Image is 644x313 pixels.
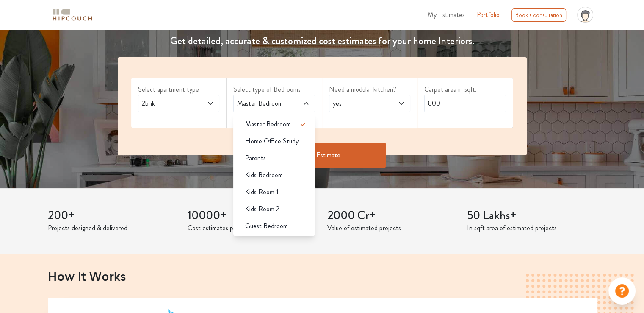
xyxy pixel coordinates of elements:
[245,187,279,197] span: Kids Room 1
[138,84,220,95] label: Select apartment type
[48,268,597,283] h2: How It Works
[233,84,315,95] label: Select type of Bedrooms
[245,119,291,129] span: Master Bedroom
[467,223,597,233] p: In sqft area of estimated projects
[245,221,288,231] span: Guest Bedroom
[48,223,177,233] p: Projects designed & delivered
[511,8,566,22] div: Book a consultation
[467,209,597,223] h3: 50 Lakhs+
[327,209,457,223] h3: 2000 Cr+
[329,84,411,95] label: Need a modular kitchen?
[245,153,266,163] span: Parents
[259,143,386,168] button: Get Estimate
[235,98,291,109] span: Master Bedroom
[424,95,506,112] input: Enter area sqft
[245,170,283,180] span: Kids Bedroom
[233,112,315,121] div: select 1 more room(s)
[140,98,196,109] span: 2bhk
[51,8,94,22] img: logo-horizontal.svg
[188,209,317,223] h3: 10000+
[51,6,94,25] span: logo-horizontal.svg
[331,98,387,109] span: yes
[424,84,506,95] label: Carpet area in sqft.
[327,223,457,233] p: Value of estimated projects
[245,136,299,146] span: Home Office Study
[428,10,465,20] span: My Estimates
[48,209,177,223] h3: 200+
[477,10,500,20] a: Portfolio
[113,35,532,47] h4: Get detailed, accurate & customized cost estimates for your home Interiors.
[188,223,317,233] p: Cost estimates provided
[245,204,279,214] span: Kids Room 2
